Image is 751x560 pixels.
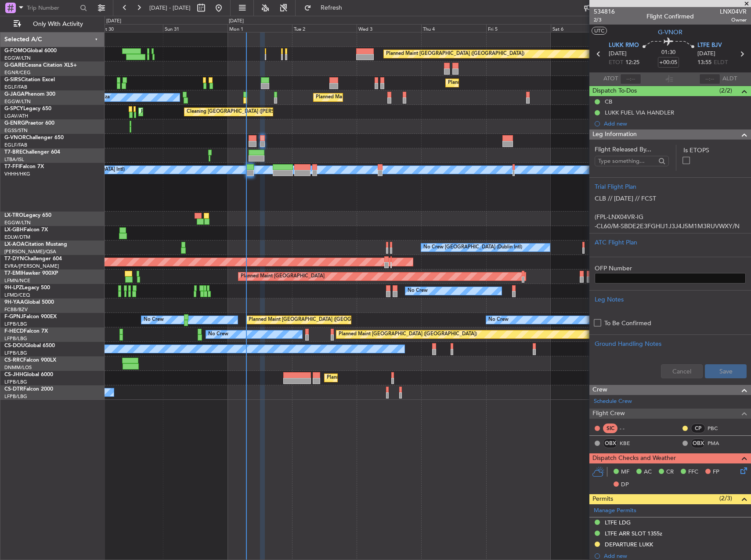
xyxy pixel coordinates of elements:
div: Flight Confirmed [646,12,694,21]
a: EGGW/LTN [4,55,31,61]
div: Planned Maint [GEOGRAPHIC_DATA] ([GEOGRAPHIC_DATA]) [448,76,586,90]
span: (2/2) [719,86,732,95]
a: EGGW/LTN [4,98,31,105]
span: MF [621,468,629,477]
a: CS-DTRFalcon 2000 [4,387,53,392]
span: (2/3) [719,494,732,503]
div: DEPARTURE LUKK [605,541,653,548]
a: G-GARECessna Citation XLS+ [4,63,77,68]
span: ETOT [609,58,623,67]
a: Schedule Crew [594,397,632,406]
span: Dispatch Checks and Weather [592,453,676,463]
span: 9H-LPZ [4,285,22,291]
span: Leg Information [592,129,637,140]
a: T7-BREChallenger 604 [4,150,60,155]
span: LNX04VR [720,7,747,16]
a: LFPB/LBG [4,379,27,385]
div: Mon 1 [227,24,292,32]
a: LFPB/LBG [4,393,27,400]
a: CS-RRCFalcon 900LX [4,358,56,363]
a: CS-JHHGlobal 6000 [4,372,53,377]
label: OFP Number [595,264,746,273]
span: G-SPCY [4,106,23,111]
span: CS-RRC [4,358,23,363]
div: CB [605,98,612,105]
span: 9H-YAA [4,300,24,305]
div: OBX [691,438,705,448]
a: DNMM/LOS [4,364,32,371]
a: F-GPNJFalcon 900EX [4,314,57,319]
div: No Crew [208,328,228,341]
span: Flight Crew [592,409,625,419]
span: T7-EMI [4,271,22,276]
span: [DATE] [697,50,715,58]
a: [PERSON_NAME]/QSA [4,248,56,255]
div: [DATE] [106,18,121,25]
a: T7-DYNChallenger 604 [4,256,62,262]
span: CS-JHH [4,372,23,377]
a: LX-GBHFalcon 7X [4,227,48,233]
span: CR [666,468,674,477]
a: LFPB/LBG [4,335,27,342]
div: Add new [604,552,747,560]
span: Dispatch To-Dos [592,86,637,96]
span: T7-FFI [4,164,20,169]
span: Flight Released By... [595,145,669,154]
div: Add new [604,120,747,127]
a: EGGW/LTN [4,219,31,226]
div: Planned Maint [GEOGRAPHIC_DATA] ([GEOGRAPHIC_DATA]) [386,47,524,61]
button: Only With Activity [10,17,95,31]
span: F-HECD [4,329,24,334]
span: LTFE BJV [697,41,722,50]
span: ALDT [722,75,737,83]
a: T7-FFIFalcon 7X [4,164,44,169]
span: Only With Activity [23,21,93,27]
span: FFC [688,468,698,477]
input: Trip Number [27,1,77,14]
div: Fri 5 [486,24,551,32]
span: G-VNOR [4,135,26,140]
span: Crew [592,385,607,395]
span: G-JAGA [4,92,25,97]
div: Planned Maint [GEOGRAPHIC_DATA] ([GEOGRAPHIC_DATA]) [316,91,454,104]
a: G-ENRGPraetor 600 [4,121,54,126]
span: Refresh [313,5,350,11]
span: DP [621,481,629,489]
a: T7-EMIHawker 900XP [4,271,58,276]
div: Planned Maint [GEOGRAPHIC_DATA] [241,270,325,283]
button: UTC [592,27,607,35]
span: 01:30 [661,48,675,57]
span: 534816 [594,7,615,16]
a: EGLF/FAB [4,84,27,90]
a: LFMD/CEQ [4,292,30,298]
span: G-SIRS [4,77,21,83]
div: [DATE] [229,18,244,25]
a: PMA [708,439,727,447]
a: LFPB/LBG [4,321,27,327]
span: 12:25 [625,58,639,67]
label: To Be Confirmed [604,319,651,328]
span: T7-BRE [4,150,22,155]
a: CS-DOUGlobal 6500 [4,343,55,348]
span: [DATE] [609,50,627,58]
a: LFPB/LBG [4,350,27,356]
div: LUKK FUEL VIA HANDLER [605,109,674,116]
span: F-GPNJ [4,314,23,319]
div: Planned Maint [GEOGRAPHIC_DATA] ([GEOGRAPHIC_DATA]) [339,328,477,341]
span: T7-DYN [4,256,24,262]
div: OBX [603,438,617,448]
span: ATOT [603,75,618,83]
a: EGNR/CEG [4,69,31,76]
span: LX-AOA [4,242,25,247]
div: No Crew [GEOGRAPHIC_DATA] (Dublin Intl) [423,241,522,254]
a: 9H-YAAGlobal 5000 [4,300,54,305]
div: SIC [603,424,617,433]
a: LX-TROLegacy 650 [4,213,51,218]
span: CS-DOU [4,343,25,348]
span: LX-GBH [4,227,24,233]
a: LTBA/ISL [4,156,24,163]
a: G-JAGAPhenom 300 [4,92,55,97]
input: --:-- [620,74,641,84]
div: Planned Maint [GEOGRAPHIC_DATA] ([GEOGRAPHIC_DATA]) [327,371,465,384]
div: CP [691,424,705,433]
